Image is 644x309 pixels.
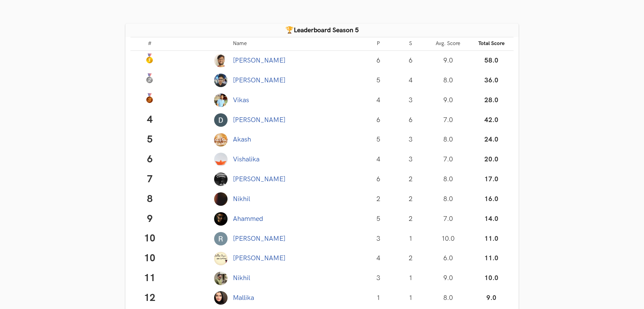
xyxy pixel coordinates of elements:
td: 6 [362,169,395,189]
td: 11.0 [469,248,514,268]
td: 4 [395,71,427,90]
td: 6 [362,50,395,70]
a: [PERSON_NAME] [233,235,285,243]
img: Profile photo [214,113,228,127]
a: [PERSON_NAME] [233,116,285,124]
img: Profile photo [214,133,228,147]
td: 3 [395,90,427,110]
img: Profile photo [214,93,228,107]
td: 9 [130,209,169,229]
img: Silver Medal [145,73,155,83]
td: 8 [130,189,169,209]
td: 3 [395,150,427,169]
td: 8.0 [427,71,469,90]
span: 🏆 [285,26,294,34]
th: # [130,37,169,51]
td: 6 [130,150,169,169]
td: 10 [130,229,169,248]
a: Ahammed [233,215,263,223]
th: Total Score [469,37,514,51]
img: Profile photo [214,252,228,265]
td: 5 [130,130,169,150]
td: 10.0 [469,268,514,288]
td: 2 [395,189,427,209]
td: 5 [362,71,395,90]
a: [PERSON_NAME] [233,76,285,84]
td: 2 [395,169,427,189]
a: Vishalika [233,155,259,163]
th: P [362,37,395,51]
td: 1 [395,288,427,308]
a: Vikas [233,96,249,104]
td: 4 [362,248,395,268]
td: 4 [362,150,395,169]
td: 1 [395,268,427,288]
td: 1 [362,288,395,308]
td: 4 [130,110,169,130]
td: 7.0 [427,209,469,229]
td: 6 [395,50,427,70]
td: 7.0 [427,110,469,130]
img: Profile photo [214,54,228,67]
td: 2 [395,209,427,229]
img: Profile photo [214,153,228,166]
td: 20.0 [469,150,514,169]
td: 11.0 [469,229,514,248]
img: Profile photo [214,272,228,285]
td: 3 [362,268,395,288]
td: 3 [395,130,427,150]
td: 5 [362,130,395,150]
td: 11 [130,268,169,288]
a: Nikhil [233,195,250,203]
img: Profile photo [214,192,228,206]
td: 10 [130,248,169,268]
td: 9.0 [427,268,469,288]
td: 2 [362,189,395,209]
td: 17.0 [469,169,514,189]
td: 6 [362,110,395,130]
a: Nikhil [233,274,250,282]
td: 7 [130,169,169,189]
td: 28.0 [469,90,514,110]
td: 3 [362,229,395,248]
td: 2 [395,248,427,268]
img: Profile photo [214,172,228,186]
td: 8.0 [427,169,469,189]
img: Profile photo [214,212,228,226]
img: Profile photo [214,74,228,87]
td: 9.0 [427,90,469,110]
td: 24.0 [469,130,514,150]
td: 10.0 [427,229,469,248]
td: 12 [130,288,169,308]
a: [PERSON_NAME] [233,175,285,183]
td: 6.0 [427,248,469,268]
img: Bronze Medal [145,93,155,103]
td: 9.0 [469,288,514,308]
img: Profile photo [214,232,228,245]
a: Akash [233,136,251,144]
td: 8.0 [427,189,469,209]
td: 8.0 [427,130,469,150]
th: S [395,37,427,51]
td: 5 [362,209,395,229]
a: [PERSON_NAME] [233,56,285,65]
td: 4 [362,90,395,110]
th: Avg. Score [427,37,469,51]
td: 14.0 [469,209,514,229]
a: [PERSON_NAME] [233,254,285,262]
td: 58.0 [469,50,514,70]
h4: Leaderboard Season 5 [130,27,514,34]
a: Mallika [233,294,254,302]
td: 8.0 [427,288,469,308]
img: Profile photo [214,291,228,305]
th: Name [230,37,362,51]
td: 36.0 [469,71,514,90]
td: 7.0 [427,150,469,169]
img: Gold Medal [145,53,155,64]
td: 16.0 [469,189,514,209]
td: 9.0 [427,50,469,70]
td: 42.0 [469,110,514,130]
td: 1 [395,229,427,248]
td: 6 [395,110,427,130]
